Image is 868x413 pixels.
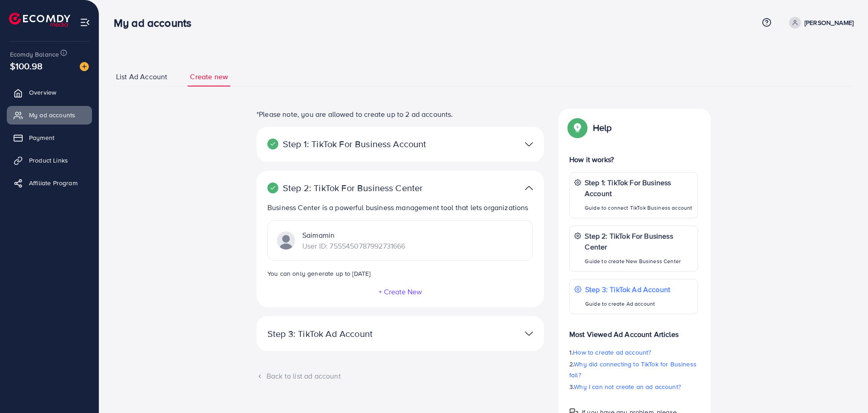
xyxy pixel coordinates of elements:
img: TikTok partner [525,182,533,195]
span: Why I can not create an ad account? [574,382,681,391]
span: $100.98 [10,59,43,72]
p: 2. [569,359,698,380]
span: Ecomdy Balance [10,50,59,59]
p: 3. [569,381,698,392]
p: Step 3: TikTok Ad Account [585,284,670,295]
p: Step 1: TikTok For Business Account [267,139,440,149]
a: Overview [7,83,92,101]
small: You can only generate up to [DATE] [267,269,370,278]
h3: My ad accounts [114,16,199,29]
p: Guide to create New Business Center [585,256,693,267]
p: Business Center is a powerful business management tool that lets organizations [267,202,537,213]
p: Step 3: TikTok Ad Account [267,328,440,339]
span: Product Links [29,156,68,165]
p: 1. [569,347,698,358]
img: TikTok partner [277,231,295,250]
p: Step 2: TikTok For Business Center [585,231,693,252]
p: Step 2: TikTok For Business Center [267,182,440,193]
img: TikTok partner [525,327,533,340]
p: Step 1: TikTok For Business Account [585,177,693,199]
p: How it works? [569,154,698,165]
span: My ad accounts [29,110,75,120]
a: Payment [7,129,92,147]
span: How to create ad account? [573,348,651,357]
span: Payment [29,133,54,142]
p: [PERSON_NAME] [805,17,853,28]
p: *Please note, you are allowed to create up to 2 ad accounts. [257,109,544,120]
p: Guide to create Ad account [585,298,670,309]
span: Affiliate Program [29,178,78,187]
p: Saimamin [302,230,405,240]
img: image [80,62,89,71]
span: List Ad Account [116,72,167,82]
a: Affiliate Program [7,174,92,192]
a: My ad accounts [7,106,92,124]
span: Overview [29,88,56,97]
div: Back to list ad account [257,371,544,381]
a: [PERSON_NAME] [786,17,853,29]
p: User ID: 7555450787992731666 [302,240,405,251]
img: logo [9,13,70,27]
iframe: Chat [829,372,861,406]
p: Help [593,122,612,133]
span: Create new [190,72,228,82]
img: menu [80,17,90,28]
img: TikTok partner [525,138,533,151]
p: Most Viewed Ad Account Articles [569,322,698,340]
p: Guide to connect TikTok Business account [585,202,693,213]
img: Popup guide [569,120,586,136]
span: Why did connecting to TikTok for Business fail? [569,360,697,379]
button: + Create New [378,288,422,296]
a: Product Links [7,151,92,169]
